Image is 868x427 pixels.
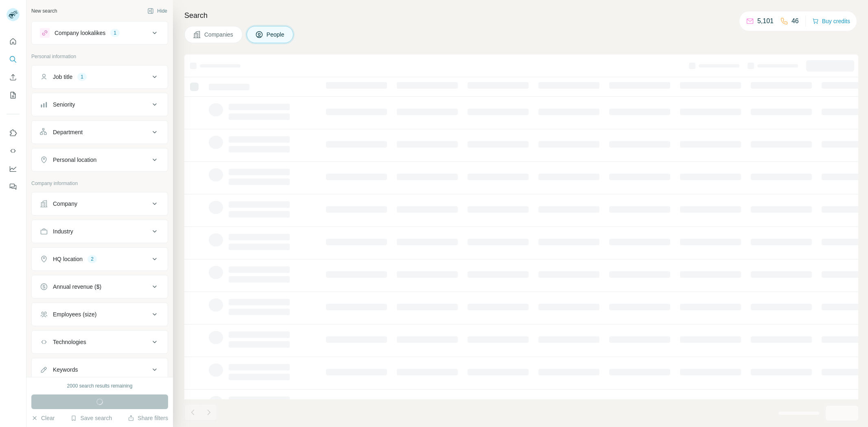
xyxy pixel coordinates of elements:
[812,15,850,27] button: Buy credits
[204,30,234,39] span: Companies
[53,338,86,346] div: Technologies
[7,52,20,67] button: Search
[32,249,168,269] button: HQ location2
[32,95,168,114] button: Seniority
[32,67,168,87] button: Job title1
[31,7,57,15] div: New search
[70,414,112,422] button: Save search
[32,305,168,324] button: Employees (size)
[32,194,168,213] button: Company
[53,227,73,235] div: Industry
[87,255,97,263] div: 2
[67,382,133,390] div: 2000 search results remaining
[32,277,168,296] button: Annual revenue ($)
[53,73,72,81] div: Job title
[7,179,20,194] button: Feedback
[757,16,774,26] p: 5,101
[32,360,168,379] button: Keywords
[55,29,105,37] div: Company lookalikes
[32,332,168,352] button: Technologies
[142,5,173,17] button: Hide
[7,126,20,140] button: Use Surfe on LinkedIn
[32,222,168,241] button: Industry
[32,150,168,170] button: Personal location
[53,255,83,263] div: HQ location
[53,156,96,164] div: Personal location
[32,23,168,43] button: Company lookalikes1
[267,30,285,39] span: People
[791,16,799,26] p: 46
[53,310,96,318] div: Employees (size)
[110,29,120,37] div: 1
[32,122,168,142] button: Department
[7,88,20,102] button: My lists
[77,73,87,81] div: 1
[7,34,20,49] button: Quick start
[53,100,75,109] div: Seniority
[7,161,20,176] button: Dashboard
[53,128,83,136] div: Department
[128,414,168,422] button: Share filters
[53,283,101,291] div: Annual revenue ($)
[184,10,858,21] h4: Search
[53,366,78,374] div: Keywords
[31,180,168,187] p: Company information
[53,200,77,208] div: Company
[7,70,20,85] button: Enrich CSV
[31,53,168,60] p: Personal information
[7,144,20,158] button: Use Surfe API
[31,414,55,422] button: Clear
